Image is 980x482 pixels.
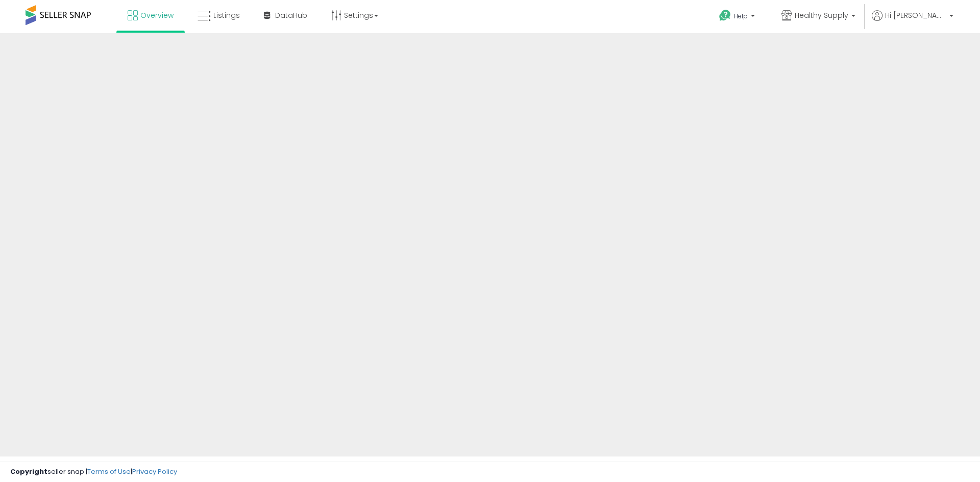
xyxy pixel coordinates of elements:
[213,10,240,20] span: Listings
[872,10,953,33] a: Hi [PERSON_NAME]
[711,2,765,33] a: Help
[734,12,748,20] span: Help
[275,10,307,20] span: DataHub
[795,10,848,20] span: Healthy Supply
[885,10,946,20] span: Hi [PERSON_NAME]
[719,9,731,22] i: Get Help
[140,10,174,20] span: Overview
